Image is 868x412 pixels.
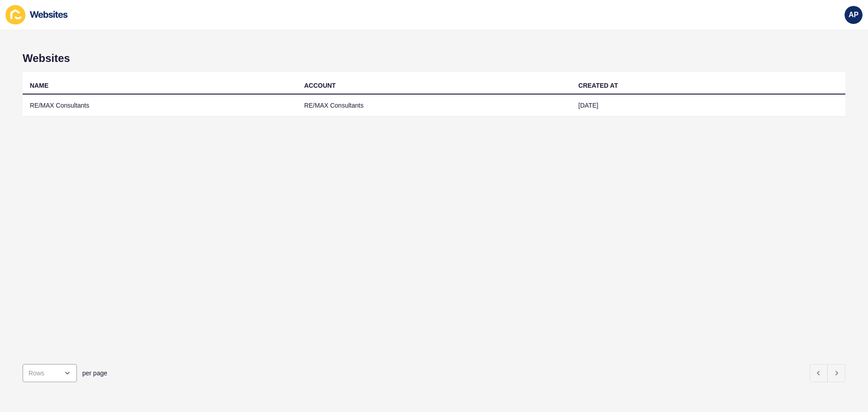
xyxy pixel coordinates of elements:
[297,95,571,117] td: RE/MAX Consultants
[849,10,859,19] span: AP
[23,364,77,382] div: open menu
[82,369,107,378] span: per page
[23,52,845,65] h1: Websites
[23,95,297,117] td: RE/MAX Consultants
[571,95,845,117] td: [DATE]
[578,81,618,90] div: CREATED AT
[30,81,48,90] div: NAME
[304,81,336,90] div: ACCOUNT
